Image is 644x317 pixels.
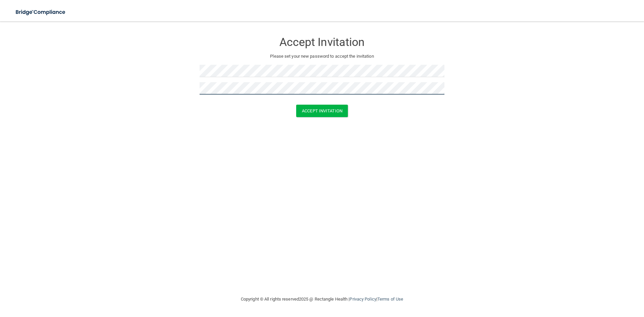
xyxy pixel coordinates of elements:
[200,36,444,48] h3: Accept Invitation
[10,5,72,19] img: bridge_compliance_login_screen.278c3ca4.svg
[350,297,376,302] a: Privacy Policy
[296,105,348,117] button: Accept Invitation
[377,297,403,302] a: Terms of Use
[205,52,439,60] p: Please set your new password to accept the invitation
[200,288,444,310] div: Copyright © All rights reserved 2025 @ Rectangle Health | |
